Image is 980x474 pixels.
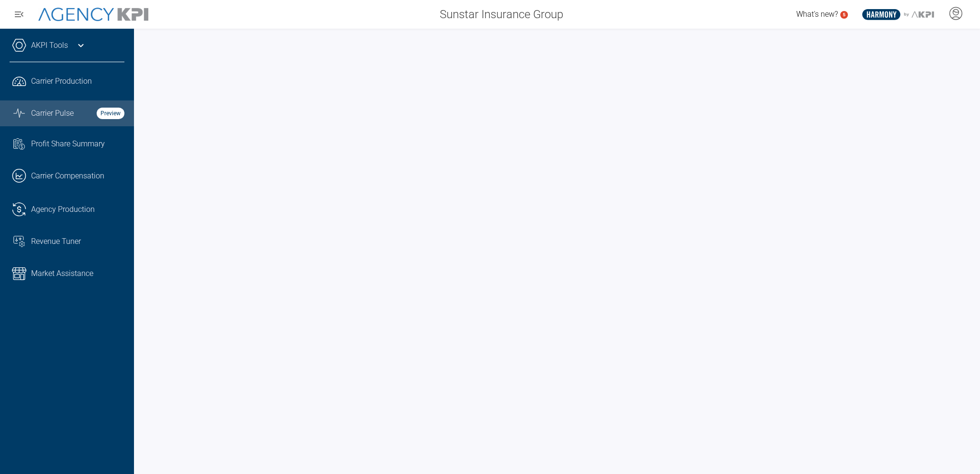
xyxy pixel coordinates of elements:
span: Sunstar Insurance Group [440,6,563,23]
a: 5 [840,11,848,19]
span: Profit Share Summary [31,138,105,150]
span: Agency Production [31,204,95,215]
span: Carrier Compensation [31,170,104,182]
span: Carrier Pulse [31,108,74,119]
text: 5 [843,12,846,17]
strong: Preview [97,108,124,119]
span: Market Assistance [31,268,93,279]
span: What's new? [796,10,838,19]
span: Carrier Production [31,76,92,87]
a: AKPI Tools [31,40,68,51]
img: AgencyKPI [38,8,148,22]
span: Revenue Tuner [31,236,81,247]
